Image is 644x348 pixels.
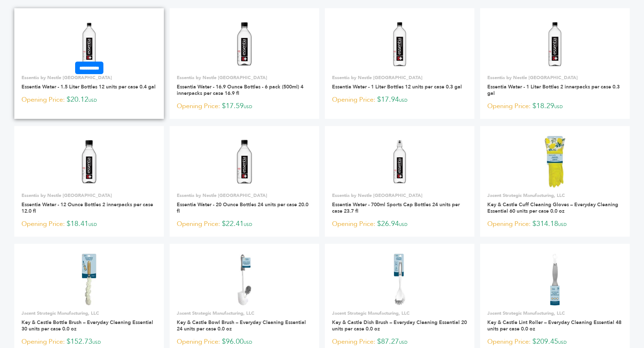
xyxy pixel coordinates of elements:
[374,136,426,188] img: Essentia Water - 700ml Sports Cap Bottles 24 units per case 23.7 fl
[219,136,270,188] img: Essentia Water - 20 Ounce Bottles 24 units per case 20.0 fl
[332,83,462,90] a: Essentia Water - 1 Liter Bottles 12 units per case 0.3 gal
[177,201,308,214] a: Essentia Water - 20 Ounce Bottles 24 units per case 20.0 fl
[177,101,312,112] p: $17.59
[177,192,312,199] p: Essentia by Nestle [GEOGRAPHIC_DATA]
[177,219,220,229] span: Opening Price:
[82,254,96,305] img: Key & Castle Bottle Brush – Everyday Cleaning Essential 30 units per case 0.0 oz
[244,339,252,345] span: USD
[332,219,467,229] p: $26.94
[21,337,65,347] span: Opening Price:
[244,104,252,110] span: USD
[177,219,312,229] p: $22.41
[21,74,157,81] p: Essentia by Nestle [GEOGRAPHIC_DATA]
[487,219,623,229] p: $314.18
[21,95,65,105] span: Opening Price:
[177,337,312,347] p: $96.00
[219,18,270,70] img: Essentia Water - 16.9 Ounce Bottles - 6 pack (500ml) 4 innerpacks per case 16.9 fl
[394,254,406,305] img: Key & Castle Dish Brush – Everyday Cleaning Essential 20 units per case 0.0 oz
[21,310,157,316] p: Jacent Strategic Manufacturing, LLC
[374,18,426,70] img: Essentia Water - 1 Liter Bottles 12 units per case 0.3 gal
[21,192,157,199] p: Essentia by Nestle [GEOGRAPHIC_DATA]
[332,95,375,105] span: Opening Price:
[244,222,252,227] span: USD
[21,337,157,347] p: $152.73
[21,219,65,229] span: Opening Price:
[21,95,157,105] p: $20.12
[63,136,115,188] img: Essentia Water - 12 Ounce Bottles 2 innerpacks per case 12.0 fl
[399,222,408,227] span: USD
[554,104,563,110] span: USD
[21,201,153,214] a: Essentia Water - 12 Ounce Bottles 2 innerpacks per case 12.0 fl
[487,101,623,112] p: $18.29
[332,192,467,199] p: Essentia by Nestle [GEOGRAPHIC_DATA]
[177,101,220,111] span: Opening Price:
[21,219,157,229] p: $18.41
[550,254,560,305] img: Key & Castle Lint Roller – Everyday Cleaning Essential 48 units per case 0.0 oz
[63,18,115,70] img: Essentia Water - 1.5 Liter Bottles 12 units per case 0.4 gal
[332,310,467,316] p: Jacent Strategic Manufacturing, LLC
[332,219,375,229] span: Opening Price:
[487,319,621,332] a: Key & Castle Lint Roller – Everyday Cleaning Essential 48 units per case 0.0 oz
[545,136,565,188] img: Key & Castle Cuff Cleaning Gloves – Everyday Cleaning Essential 60 units per case 0.0 oz
[332,201,460,214] a: Essentia Water - 700ml Sports Cap Bottles 24 units per case 23.7 fl
[21,319,153,332] a: Key & Castle Bottle Brush – Everyday Cleaning Essential 30 units per case 0.0 oz
[487,310,623,316] p: Jacent Strategic Manufacturing, LLC
[177,310,312,316] p: Jacent Strategic Manufacturing, LLC
[177,83,303,97] a: Essentia Water - 16.9 Ounce Bottles - 6 pack (500ml) 4 innerpacks per case 16.9 fl
[332,337,467,347] p: $87.27
[332,319,467,332] a: Key & Castle Dish Brush – Everyday Cleaning Essential 20 units per case 0.0 oz
[487,192,623,199] p: Jacent Strategic Manufacturing, LLC
[88,222,97,227] span: USD
[558,222,567,227] span: USD
[399,97,408,103] span: USD
[487,219,531,229] span: Opening Price:
[332,74,467,81] p: Essentia by Nestle [GEOGRAPHIC_DATA]
[21,83,156,90] a: Essentia Water - 1.5 Liter Bottles 12 units per case 0.4 gal
[92,339,101,345] span: USD
[399,339,408,345] span: USD
[529,18,581,70] img: Essentia Water - 1 Liter Bottles 2 innerpacks per case 0.3 gal
[237,254,251,305] img: Key & Castle Bowl Brush – Everyday Cleaning Essential 24 units per case 0.0 oz
[558,339,567,345] span: USD
[177,74,312,81] p: Essentia by Nestle [GEOGRAPHIC_DATA]
[487,101,531,111] span: Opening Price:
[177,337,220,347] span: Opening Price:
[487,337,531,347] span: Opening Price:
[487,337,623,347] p: $209.45
[332,337,375,347] span: Opening Price:
[88,97,97,103] span: USD
[487,201,618,214] a: Key & Castle Cuff Cleaning Gloves – Everyday Cleaning Essential 60 units per case 0.0 oz
[487,74,623,81] p: Essentia by Nestle [GEOGRAPHIC_DATA]
[332,95,467,105] p: $17.94
[487,83,620,97] a: Essentia Water - 1 Liter Bottles 2 innerpacks per case 0.3 gal
[177,319,306,332] a: Key & Castle Bowl Brush – Everyday Cleaning Essential 24 units per case 0.0 oz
